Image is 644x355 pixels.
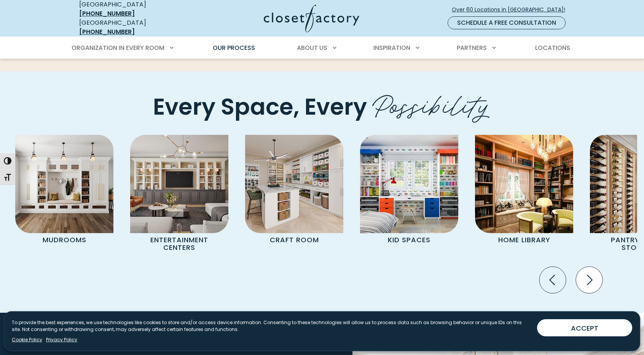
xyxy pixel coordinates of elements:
p: Entertainment Centers [142,233,216,255]
a: Over 60 Locations in [GEOGRAPHIC_DATA]! [451,3,572,16]
img: Kids Room Cabinetry [360,135,458,233]
a: Schedule a Free Consultation [448,16,566,29]
a: Kids Room Cabinetry Kid Spaces [352,135,467,247]
a: [PHONE_NUMBER] [79,27,135,36]
button: ACCEPT [537,319,632,336]
img: Mudroom Cabinets [15,135,113,233]
p: Kid Spaces [372,233,446,247]
a: [PHONE_NUMBER] [79,9,135,18]
a: Cookie Policy [12,336,42,343]
p: Home Library [487,233,561,247]
img: Custom craft room [245,135,343,233]
img: Entertainment Center [130,135,228,233]
button: Next slide [573,264,606,296]
nav: Primary Menu [66,37,578,59]
p: Craft Room [257,233,331,247]
span: Possibility [372,82,491,123]
a: Custom craft room Craft Room [237,135,352,247]
span: Organization in Every Room [72,43,164,52]
img: Home Library [475,135,573,233]
span: Every Space, [153,91,299,123]
span: About Us [297,43,327,52]
img: Closet Factory Logo [264,5,359,32]
span: Our Process [213,43,255,52]
button: Previous slide [536,264,569,296]
a: Entertainment Center Entertainment Centers [122,135,237,255]
span: Inspiration [373,43,410,52]
span: Partners [457,43,487,52]
span: Every [304,91,367,123]
a: Mudroom Cabinets Mudrooms [7,135,122,247]
span: Over 60 Locations in [GEOGRAPHIC_DATA]! [452,6,571,14]
p: To provide the best experiences, we use technologies like cookies to store and/or access device i... [12,319,531,333]
span: Locations [535,43,570,52]
a: Privacy Policy [46,336,77,343]
p: Mudrooms [27,233,101,247]
div: [GEOGRAPHIC_DATA] [79,18,190,37]
a: Home Library Home Library [467,135,582,247]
